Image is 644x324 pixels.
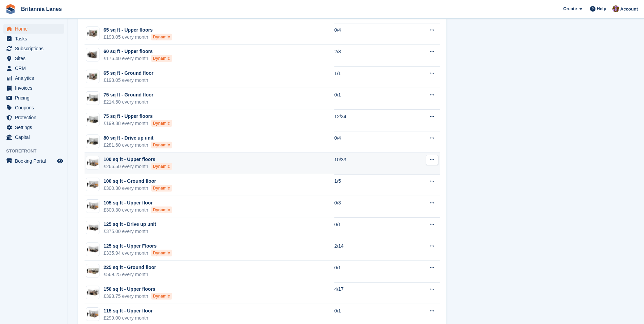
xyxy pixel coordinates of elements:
[3,44,64,53] a: menu
[151,55,172,62] div: Dynamic
[104,134,172,142] div: 80 sq ft - Drive up unit
[151,250,172,256] div: Dynamic
[86,288,99,298] img: 150-sqft-unit%20(1).jpg
[104,120,172,127] div: £199.88 every month
[3,83,64,93] a: menu
[334,217,399,239] td: 0/1
[3,103,64,112] a: menu
[3,34,64,43] a: menu
[3,73,64,83] a: menu
[334,109,399,131] td: 12/34
[5,4,16,14] img: stora-icon-8386f47178a22dfd0bd8f6a31ec36ba5ce8667c1dd55bd0f319d3a0aa187defe.svg
[3,93,64,103] a: menu
[104,156,172,163] div: 100 sq ft - Upper floors
[86,115,99,125] img: 75-sqft-unit.jpg
[104,286,172,293] div: 150 sq ft - Upper floors
[86,201,99,211] img: 100-sqft-unit%20(1).jpg
[15,93,56,103] span: Pricing
[151,185,172,192] div: Dynamic
[563,5,577,12] span: Create
[334,174,399,196] td: 1/5
[15,156,56,166] span: Booking Portal
[18,3,65,15] a: Britannia Lanes
[3,123,64,132] a: menu
[86,93,99,103] img: 75-sqft-unit.jpg
[104,70,153,77] div: 65 sq ft - Ground floor
[86,72,99,82] img: 64-sqft-unit.jpg
[151,163,172,170] div: Dynamic
[86,180,99,190] img: 100-sqft-unit%20(1).jpg
[104,242,172,250] div: 125 sq ft - Upper Floors
[334,153,399,175] td: 10/33
[104,206,172,214] div: £300.30 every month
[86,266,99,276] img: 200-sqft-unit.jpg
[104,264,156,271] div: 225 sq ft - Ground floor
[3,113,64,122] a: menu
[334,23,399,45] td: 0/4
[15,123,56,132] span: Settings
[151,34,172,40] div: Dynamic
[104,142,172,149] div: £281.60 every month
[86,223,99,233] img: 125-sqft-unit.jpg
[3,64,64,73] a: menu
[15,34,56,43] span: Tasks
[86,158,99,168] img: 100-sqft-unit%20(1).jpg
[86,245,99,254] img: 125-sqft-unit.jpg
[104,221,156,228] div: 125 sq ft - Drive up unit
[104,26,172,34] div: 65 sq ft - Upper floors
[3,132,64,142] a: menu
[15,44,56,53] span: Subscriptions
[151,293,172,300] div: Dynamic
[15,83,56,93] span: Invoices
[334,239,399,261] td: 2/14
[620,6,638,13] span: Account
[86,29,99,38] img: 64-sqft-unit.jpg
[104,178,172,185] div: 100 sq ft - Ground floor
[104,199,172,206] div: 105 sq ft - Upper floor
[334,196,399,218] td: 0/3
[151,120,172,127] div: Dynamic
[151,142,172,148] div: Dynamic
[15,132,56,142] span: Capital
[15,113,56,122] span: Protection
[597,5,606,12] span: Help
[86,309,99,319] img: 100-sqft-unit.jpg
[15,103,56,112] span: Coupons
[104,307,153,314] div: 115 sq ft - Upper floor
[86,50,99,60] img: 60-sqft-unit.jpg
[104,250,172,257] div: £335.94 every month
[334,261,399,283] td: 0/1
[104,293,172,300] div: £393.75 every month
[334,66,399,88] td: 1/1
[104,55,172,62] div: £176.40 every month
[334,282,399,304] td: 4/17
[3,156,64,166] a: menu
[15,73,56,83] span: Analytics
[104,185,172,192] div: £300.30 every month
[104,91,153,98] div: 75 sq ft - Ground floor
[15,54,56,63] span: Sites
[56,157,64,165] a: Preview store
[104,113,172,120] div: 75 sq ft - Upper floors
[334,131,399,153] td: 0/4
[104,98,153,106] div: £214.50 every month
[3,54,64,63] a: menu
[86,137,99,146] img: 75-sqft-unit.jpg
[334,45,399,67] td: 2/8
[3,24,64,34] a: menu
[104,314,153,322] div: £299.00 every month
[15,64,56,73] span: CRM
[104,77,153,84] div: £193.05 every month
[15,24,56,34] span: Home
[151,206,172,213] div: Dynamic
[104,34,172,41] div: £193.05 every month
[6,148,68,155] span: Storefront
[104,228,156,235] div: £375.00 every month
[104,271,156,278] div: £569.25 every month
[612,5,619,12] img: Andy Collier
[104,48,172,55] div: 60 sq ft - Upper floors
[104,163,172,170] div: £266.50 every month
[334,88,399,110] td: 0/1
